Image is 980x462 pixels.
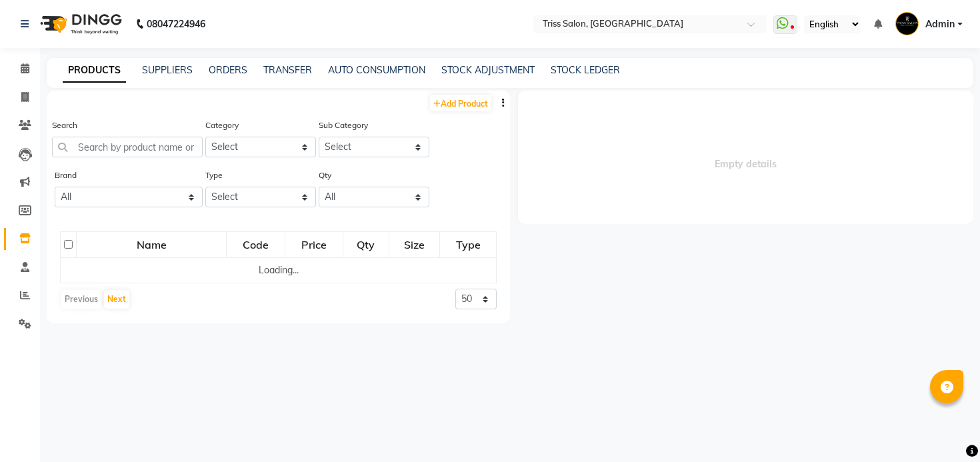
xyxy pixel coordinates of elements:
[63,59,126,83] a: PRODUCTS
[895,12,919,35] img: Admin
[227,233,284,257] div: Code
[441,233,495,257] div: Type
[286,233,341,257] div: Price
[147,5,205,43] b: 08047224946
[34,5,125,43] img: logo
[61,258,497,283] td: Loading...
[390,233,439,257] div: Size
[328,64,425,76] a: AUTO CONSUMPTION
[924,409,967,449] iframe: chat widget
[263,64,312,76] a: TRANSFER
[925,17,955,31] span: Admin
[52,137,203,157] input: Search by product name or code
[441,64,535,76] a: STOCK ADJUSTMENT
[142,64,193,76] a: SUPPLIERS
[55,169,77,181] label: Brand
[551,64,620,76] a: STOCK LEDGER
[104,290,129,309] button: Next
[205,169,223,181] label: Type
[430,95,491,111] a: Add Product
[518,91,973,224] span: Empty details
[209,64,247,76] a: ORDERS
[205,119,239,131] label: Category
[52,119,77,131] label: Search
[319,119,368,131] label: Sub Category
[344,233,389,257] div: Qty
[77,233,225,257] div: Name
[319,169,331,181] label: Qty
